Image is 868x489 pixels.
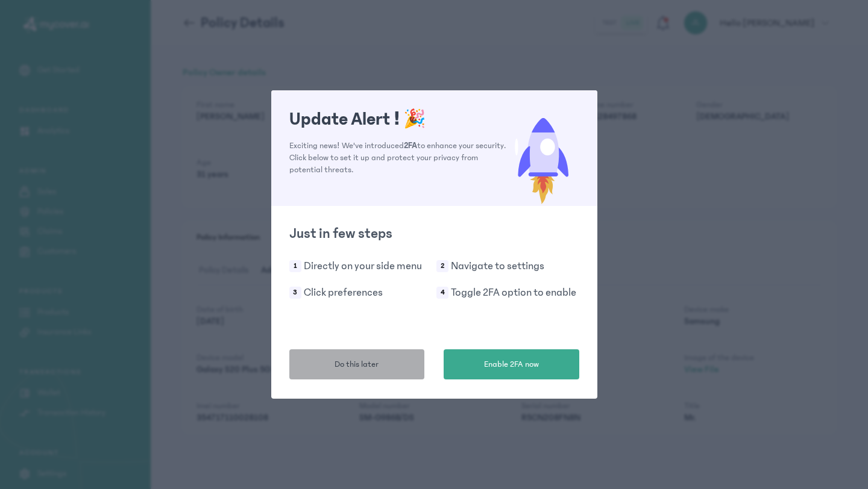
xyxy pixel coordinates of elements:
[304,258,422,275] p: Directly on your side menu
[304,284,383,301] p: Click preferences
[403,109,426,129] span: 🎉
[404,141,417,151] span: 2FA
[451,284,576,301] p: Toggle 2FA option to enable
[436,260,448,272] span: 2
[289,260,301,272] span: 1
[444,349,579,379] button: Enable 2FA now
[289,349,425,379] button: Do this later
[484,358,539,371] span: Enable 2FA now
[335,358,379,371] span: Do this later
[451,258,544,275] p: Navigate to settings
[289,287,301,299] span: 3
[436,287,448,299] span: 4
[289,108,507,130] h1: Update Alert !
[289,140,507,176] p: Exciting news! We've introduced to enhance your security. Click below to set it up and protect yo...
[289,224,579,243] h2: Just in few steps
